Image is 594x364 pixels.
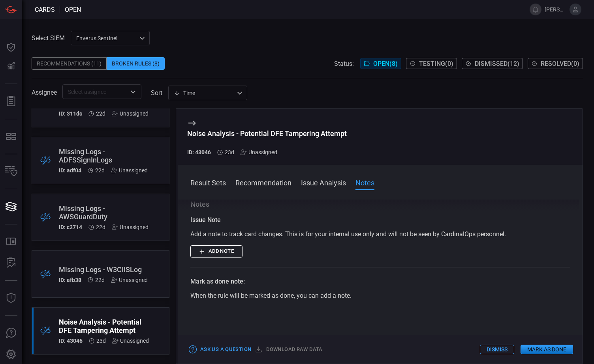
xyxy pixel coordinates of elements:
[521,345,573,354] button: Mark as Done
[112,110,148,117] div: Unassigned
[111,277,148,283] div: Unassigned
[96,110,105,117] span: Aug 21, 2025 12:20 AM
[190,277,570,286] div: Mark as done note:
[59,338,83,344] h5: ID: 43046
[2,345,21,364] button: Preferences
[253,343,324,356] button: Download raw data
[59,167,81,174] h5: ID: adf04
[225,149,234,155] span: Aug 20, 2025 9:36 AM
[112,224,148,230] div: Unassigned
[241,149,277,155] div: Unassigned
[107,57,165,70] div: Broken Rules (8)
[301,177,346,187] button: Issue Analysis
[59,204,148,221] div: Missing Logs - AWSGuardDuty
[2,197,21,216] button: Cards
[2,254,21,273] button: ALERT ANALYSIS
[190,215,570,225] div: Issue Note
[545,6,566,13] span: [PERSON_NAME].[PERSON_NAME]
[373,60,398,67] span: Open ( 8 )
[528,58,583,69] button: Resolved(0)
[128,86,139,97] button: Open
[65,6,81,13] span: open
[187,129,347,138] div: Noise Analysis - Potential DFE Tampering Attempt
[480,345,514,354] button: Dismiss
[190,230,570,239] div: Add a note to track card changes. This is for your internal use only and will not be seen by Card...
[2,57,21,76] button: Detections
[59,110,82,117] h5: ID: 311dc
[35,6,55,13] span: Cards
[2,232,21,251] button: Rule Catalog
[96,338,106,344] span: Aug 20, 2025 9:36 AM
[174,89,235,97] div: Time
[111,167,148,174] div: Unassigned
[187,343,253,356] button: Ask Us a Question
[190,177,226,187] button: Result Sets
[96,224,105,230] span: Aug 21, 2025 12:19 AM
[112,338,149,344] div: Unassigned
[334,60,354,67] span: Status:
[419,60,453,67] span: Testing ( 0 )
[59,265,148,274] div: Missing Logs - W3CIISLog
[2,324,21,343] button: Ask Us A Question
[541,60,579,67] span: Resolved ( 0 )
[32,34,65,42] label: Select SIEM
[187,149,211,155] h5: ID: 43046
[360,58,401,69] button: Open(8)
[475,60,519,67] span: Dismissed ( 12 )
[32,57,107,70] div: Recommendations (11)
[462,58,523,69] button: Dismissed(12)
[190,245,242,258] button: Add note
[355,177,374,187] button: Notes
[406,58,457,69] button: Testing(0)
[2,162,21,181] button: Inventory
[65,87,126,97] input: Select assignee
[151,89,162,97] label: sort
[59,147,148,164] div: Missing Logs - ADFSSignInLogs
[95,167,105,174] span: Aug 21, 2025 12:19 AM
[190,291,570,301] div: When the rule will be marked as done, you can add a note.
[2,289,21,308] button: Threat Intelligence
[32,89,57,96] span: Assignee
[2,38,21,57] button: Dashboard
[76,34,137,42] p: Enverus Sentinel
[2,92,21,111] button: Reports
[235,177,291,187] button: Recommendation
[59,318,149,334] div: Noise Analysis - Potential DFE Tampering Attempt
[95,277,105,283] span: Aug 21, 2025 12:18 AM
[59,224,82,230] h5: ID: c2714
[2,127,21,146] button: MITRE - Detection Posture
[59,277,81,283] h5: ID: afb38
